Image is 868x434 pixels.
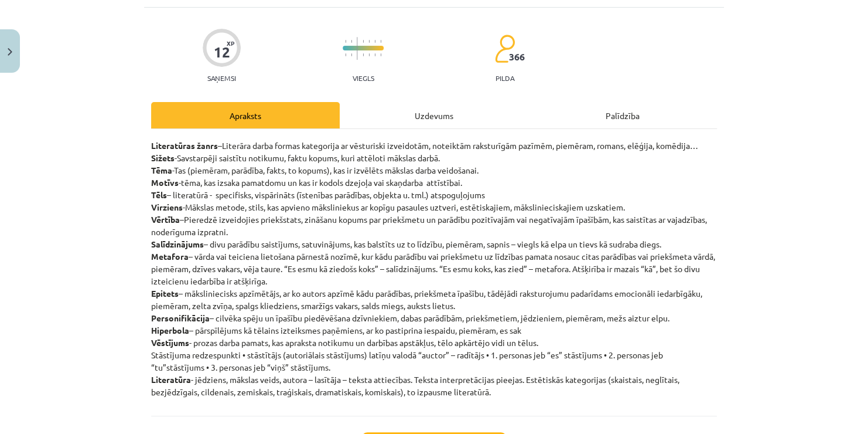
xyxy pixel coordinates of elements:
[509,52,525,62] span: 366
[151,189,167,200] strong: Tēls
[151,313,210,323] strong: Personifikācija
[363,53,364,56] img: icon-short-line-57e1e144782c952c97e751825c79c345078a6d821885a25fce030b3d8c18986b.svg
[151,251,189,262] strong: Metafora
[151,214,180,225] strong: Vērtība
[374,40,375,43] img: icon-short-line-57e1e144782c952c97e751825c79c345078a6d821885a25fce030b3d8c18986b.svg
[380,40,381,43] img: icon-short-line-57e1e144782c952c97e751825c79c345078a6d821885a25fce030b3d8c18986b.svg
[345,40,346,43] img: icon-short-line-57e1e144782c952c97e751825c79c345078a6d821885a25fce030b3d8c18986b.svg
[494,34,515,63] img: students-c634bb4e5e11cddfef0936a35e636f08e4e9abd3cc4e673bd6f9a4125e45ecb1.svg
[227,40,234,46] span: XP
[151,337,189,348] strong: Vēstījums
[353,74,374,82] p: Viegls
[214,44,230,60] div: 12
[340,102,528,128] div: Uzdevums
[151,239,204,249] strong: Salīdzinājums
[351,40,352,43] img: icon-short-line-57e1e144782c952c97e751825c79c345078a6d821885a25fce030b3d8c18986b.svg
[345,53,346,56] img: icon-short-line-57e1e144782c952c97e751825c79c345078a6d821885a25fce030b3d8c18986b.svg
[363,40,364,43] img: icon-short-line-57e1e144782c952c97e751825c79c345078a6d821885a25fce030b3d8c18986b.svg
[151,177,179,188] strong: Motīvs
[151,325,189,335] strong: Hiperbola
[151,140,717,398] p: –Literāra darba formas kategorija ar vēsturiski izveidotām, noteiktām raksturīgām pazīmēm, piemēr...
[528,102,717,128] div: Palīdzība
[368,53,370,56] img: icon-short-line-57e1e144782c952c97e751825c79c345078a6d821885a25fce030b3d8c18986b.svg
[368,40,370,43] img: icon-short-line-57e1e144782c952c97e751825c79c345078a6d821885a25fce030b3d8c18986b.svg
[357,37,358,60] img: icon-long-line-d9ea69661e0d244f92f715978eff75569469978d946b2353a9bb055b3ed8787d.svg
[495,74,514,82] p: pilda
[151,165,172,175] strong: Tēma
[151,288,179,299] strong: Epitets
[203,74,241,82] p: Saņemsi
[151,374,191,385] strong: Literatūra
[8,48,12,56] img: icon-close-lesson-0947bae3869378f0d4975bcd49f059093ad1ed9edebbc8119c70593378902aed.svg
[374,53,375,56] img: icon-short-line-57e1e144782c952c97e751825c79c345078a6d821885a25fce030b3d8c18986b.svg
[351,53,352,56] img: icon-short-line-57e1e144782c952c97e751825c79c345078a6d821885a25fce030b3d8c18986b.svg
[151,202,183,212] strong: Virziens
[151,102,340,128] div: Apraksts
[380,53,381,56] img: icon-short-line-57e1e144782c952c97e751825c79c345078a6d821885a25fce030b3d8c18986b.svg
[151,152,175,163] strong: Sižets
[151,140,218,151] strong: Literatūras žanrs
